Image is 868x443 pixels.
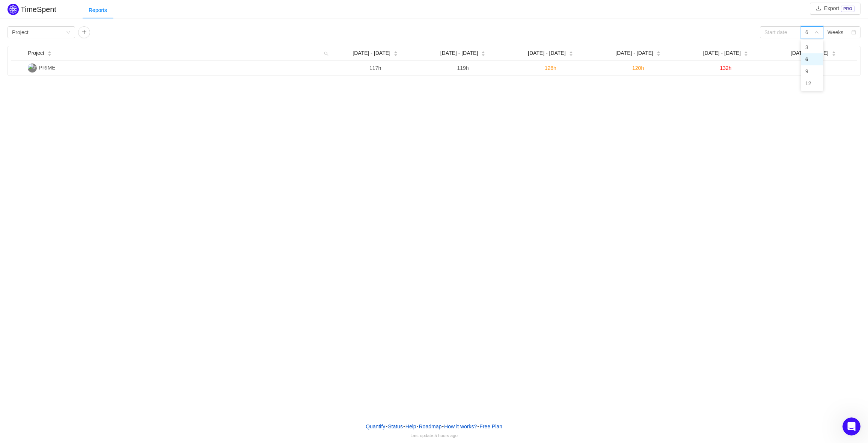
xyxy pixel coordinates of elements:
input: Start date [760,26,801,38]
i: icon: caret-down [393,53,398,55]
i: icon: caret-up [481,50,485,53]
button: Free Plan [479,421,503,432]
span: Project [28,49,44,57]
i: icon: calendar [851,30,856,35]
img: Quantify logo [8,4,19,15]
i: icon: caret-up [744,50,748,53]
div: Sort [744,50,748,55]
span: 117h [369,65,381,71]
div: 6 [805,27,808,38]
button: How it works? [444,421,477,432]
li: 9 [801,65,823,77]
span: • [403,423,405,429]
span: 119h [457,65,469,71]
i: icon: caret-down [481,53,485,55]
span: • [417,423,419,429]
span: [DATE] - [DATE] [528,49,566,57]
span: [DATE] - [DATE] [615,49,653,57]
i: icon: down [66,30,71,35]
button: icon: plus [78,26,90,38]
div: Sort [481,50,485,55]
span: 5 hours ago [434,433,458,438]
button: icon: downloadExportPRO [810,3,860,15]
a: Quantify [365,421,386,432]
li: 3 [801,41,823,53]
a: Help [405,421,417,432]
span: 128h [545,65,556,71]
i: icon: caret-up [569,50,573,53]
a: Roadmap [419,421,442,432]
div: Reports [83,2,113,19]
div: Sort [47,50,52,55]
span: • [386,423,387,429]
span: 120h [632,65,644,71]
div: Sort [656,50,661,55]
span: Last update: [410,433,458,438]
span: [DATE] - [DATE] [703,49,741,57]
span: [DATE] - [DATE] [791,49,829,57]
span: 132h [720,65,731,71]
a: Status [387,421,403,432]
i: icon: caret-down [47,53,51,55]
i: icon: search [321,46,332,60]
div: Project [12,27,29,38]
li: 6 [801,53,823,65]
i: icon: caret-down [832,53,836,55]
div: Weeks [827,27,844,38]
i: icon: caret-up [656,50,660,53]
h2: TimeSpent [21,5,56,14]
i: icon: caret-up [393,50,398,53]
span: [DATE] - [DATE] [440,49,478,57]
span: • [477,423,479,429]
div: Sort [832,50,836,55]
span: • [442,423,444,429]
i: icon: caret-down [656,53,660,55]
div: Sort [569,50,573,55]
i: icon: caret-down [744,53,748,55]
i: icon: down [814,30,819,35]
span: [DATE] - [DATE] [353,49,390,57]
i: icon: caret-up [832,50,836,53]
i: icon: caret-up [47,50,51,53]
iframe: Intercom live chat [842,417,860,435]
div: Sort [393,50,398,55]
span: PRIME [39,65,55,71]
i: icon: caret-down [569,53,573,55]
li: 12 [801,77,823,89]
img: P [28,64,37,73]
